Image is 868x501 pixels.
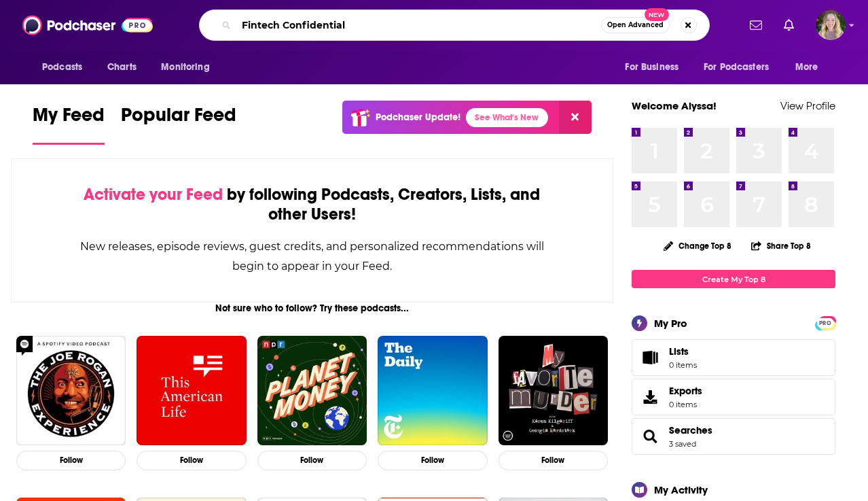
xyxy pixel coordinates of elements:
[499,451,608,470] button: Follow
[636,348,664,367] span: Lists
[645,8,669,21] span: New
[816,10,846,40] button: Show profile menu
[778,14,799,37] a: Show notifications dropdown
[376,111,460,123] p: Podchaser Update!
[137,336,246,445] img: This American Life
[786,54,835,80] button: open menu
[16,336,126,445] img: The Joe Rogan Experience
[817,318,833,328] span: PRO
[151,54,227,80] button: open menu
[632,270,835,288] a: Create My Top 8
[669,400,702,409] span: 0 items
[632,379,835,415] a: Exports
[121,103,236,145] a: Popular Feed
[632,99,717,112] a: Welcome Alyssa!
[625,58,679,77] span: For Business
[79,185,545,224] div: by following Podcasts, Creators, Lists, and other Users!
[236,14,601,36] input: Search podcasts, credits, & more...
[33,54,100,80] button: open menu
[669,439,696,449] a: 3 saved
[107,58,137,77] span: Charts
[42,58,82,77] span: Podcasts
[632,339,835,376] a: Lists
[669,345,697,358] span: Lists
[669,360,697,370] span: 0 items
[751,232,812,259] button: Share Top 8
[121,103,236,135] span: Popular Feed
[137,451,246,470] button: Follow
[744,14,767,37] a: Show notifications dropdown
[466,108,548,127] a: See What's New
[98,54,145,80] a: Charts
[11,303,613,314] div: Not sure who to follow? Try these podcasts...
[655,237,740,254] button: Change Top 8
[33,103,105,145] a: My Feed
[499,336,608,445] img: My Favorite Murder with Karen Kilgariff and Georgia Hardstark
[695,54,789,80] button: open menu
[669,424,712,436] a: Searches
[16,451,126,470] button: Follow
[704,58,769,77] span: For Podcasters
[780,99,835,112] a: View Profile
[161,58,209,77] span: Monitoring
[636,427,664,446] a: Searches
[378,336,487,445] img: The Daily
[378,451,487,470] button: Follow
[257,451,367,470] button: Follow
[79,237,545,276] div: New releases, episode reviews, guest credits, and personalized recommendations will begin to appe...
[816,10,846,40] span: Logged in as lauren19365
[795,58,818,77] span: More
[669,345,689,358] span: Lists
[615,54,695,80] button: open menu
[636,387,664,407] span: Exports
[601,17,670,33] button: Open AdvancedNew
[199,10,710,41] div: Search podcasts, credits, & more...
[22,12,153,38] img: Podchaser - Follow, Share and Rate Podcasts
[84,184,223,205] span: Activate your Feed
[816,10,846,40] img: User Profile
[654,483,708,496] div: My Activity
[257,336,367,445] img: Planet Money
[654,317,687,330] div: My Pro
[632,418,835,455] span: Searches
[607,22,664,29] span: Open Advanced
[669,385,702,397] span: Exports
[33,103,105,135] span: My Feed
[817,317,833,328] a: PRO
